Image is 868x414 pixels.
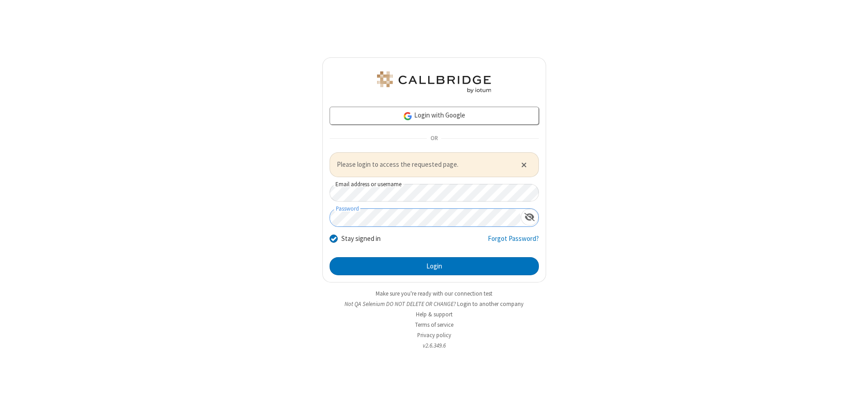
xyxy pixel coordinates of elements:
[330,209,521,226] input: Password
[330,184,539,202] input: Email address or username
[330,257,539,275] button: Login
[375,71,493,93] img: QA Selenium DO NOT DELETE OR CHANGE
[416,310,453,318] a: Help & support
[341,234,381,244] label: Stay signed in
[417,331,451,339] a: Privacy policy
[415,321,453,329] a: Terms of service
[403,111,413,121] img: google-icon.png
[322,341,546,350] li: v2.6.349.6
[322,300,546,308] li: Not QA Selenium DO NOT DELETE OR CHANGE?
[457,300,524,308] button: Login to another company
[488,234,539,251] a: Forgot Password?
[516,158,531,171] button: Close alert
[521,209,538,226] div: Show password
[427,132,441,145] span: OR
[337,160,510,170] span: Please login to access the requested page.
[330,107,539,125] a: Login with Google
[376,290,492,297] a: Make sure you're ready with our connection test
